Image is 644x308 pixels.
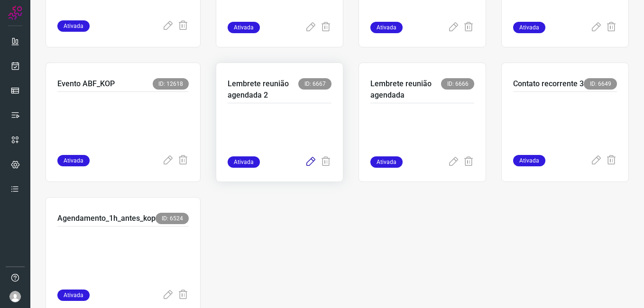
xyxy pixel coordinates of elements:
[57,20,90,32] span: Ativada
[57,290,90,301] span: Ativada
[153,78,189,90] span: ID: 12618
[57,78,115,90] p: Evento ABF_KOP
[513,22,545,33] span: Ativada
[370,78,441,101] p: Lembrete reunião agendada
[228,78,298,101] p: Lembrete reunião agendada 2
[370,156,403,168] span: Ativada
[513,78,584,90] p: Contato recorrente 3
[513,155,545,166] span: Ativada
[298,78,331,90] span: ID: 6667
[156,213,189,224] span: ID: 6524
[441,78,474,90] span: ID: 6666
[584,78,617,90] span: ID: 6649
[228,156,260,168] span: Ativada
[8,6,22,20] img: Logo
[9,291,21,302] img: avatar-user-boy.jpg
[228,22,260,33] span: Ativada
[370,22,403,33] span: Ativada
[57,155,90,166] span: Ativada
[57,213,156,224] p: Agendamento_1h_antes_kop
